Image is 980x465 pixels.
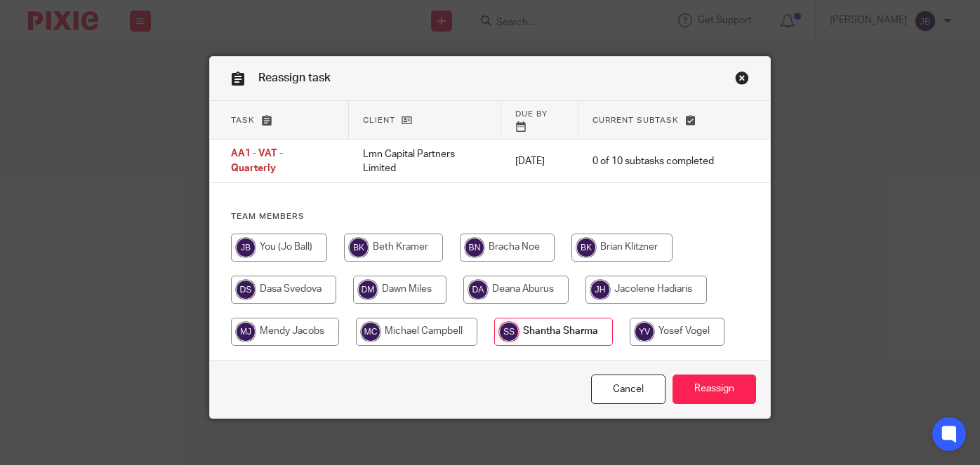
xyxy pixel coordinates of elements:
[231,149,283,174] span: AA1 - VAT - Quarterly
[363,116,395,124] span: Client
[592,116,679,124] span: Current subtask
[578,140,728,183] td: 0 of 10 subtasks completed
[673,375,756,405] input: Reassign
[363,147,487,176] p: Lmn Capital Partners Limited
[231,116,255,124] span: Task
[258,72,331,83] span: Reassign task
[231,211,749,222] h4: Team members
[735,71,749,90] a: Close this dialog window
[515,154,564,168] p: [DATE]
[591,375,666,405] a: Close this dialog window
[515,110,548,118] span: Due by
